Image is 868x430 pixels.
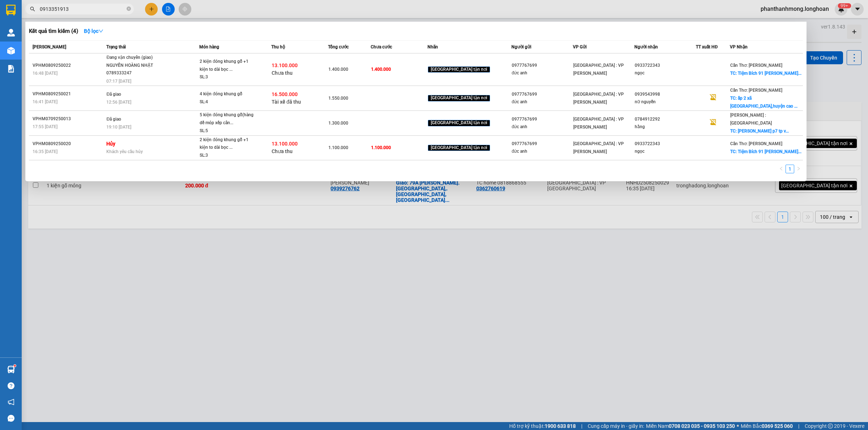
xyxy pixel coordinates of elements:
[33,90,104,98] div: VPHM0809250021
[272,62,298,68] span: 13.100.000
[427,44,438,49] span: Nhãn
[512,62,573,69] div: 0977767699
[84,28,103,34] strong: Bộ lọc
[634,44,658,49] span: Người nhận
[428,145,490,151] span: [GEOGRAPHIC_DATA] tận nơi
[200,73,254,81] div: SL: 3
[8,399,14,405] span: notification
[635,148,695,155] div: ngọc
[786,165,794,173] a: 1
[635,91,695,98] div: 0939543998
[78,25,109,37] button: Bộ lọcdown
[106,149,143,154] span: Khách yêu cầu hủy
[512,91,573,98] div: 0977767699
[696,44,718,49] span: TT xuất HĐ
[200,98,254,106] div: SL: 4
[8,415,14,422] span: message
[7,29,15,36] img: warehouse-icon
[730,44,748,49] span: VP Nhận
[30,6,35,12] span: search
[794,165,803,173] li: Next Page
[777,165,786,173] button: left
[786,165,794,173] li: 1
[573,63,624,76] span: [GEOGRAPHIC_DATA] : VP [PERSON_NAME]
[730,88,782,93] span: Cần Thơ: [PERSON_NAME]
[33,71,58,76] span: 16:48 [DATE]
[106,79,131,84] span: 07:17 [DATE]
[512,98,573,106] div: đức anh
[635,123,695,131] div: hằng
[730,141,782,146] span: Cần Thơ: [PERSON_NAME]
[573,141,624,154] span: [GEOGRAPHIC_DATA] : VP [PERSON_NAME]
[794,165,803,173] button: right
[730,149,801,154] span: TC: Tiệm Bích 91 [PERSON_NAME]...
[730,129,789,134] span: TC: [PERSON_NAME] p7 tp v...
[511,44,531,49] span: Người gửi
[29,27,78,35] h3: Kết quả tìm kiếm ( 4 )
[8,382,14,389] span: question-circle
[272,141,298,147] span: 13.100.000
[573,117,624,130] span: [GEOGRAPHIC_DATA] : VP [PERSON_NAME]
[730,96,797,109] span: TC: ấp 2 xã [GEOGRAPHIC_DATA],huyện cao ...
[272,91,298,97] span: 16.500.000
[272,99,301,105] span: Tài xế đã thu
[428,95,490,101] span: [GEOGRAPHIC_DATA] tận nơi
[328,121,348,126] span: 1.300.000
[106,44,126,49] span: Trạng thái
[635,116,695,123] div: 0784912292
[106,62,161,77] div: NGUYẾN HOÀNG NHẬT 0789333247
[199,44,219,49] span: Món hàng
[328,145,348,150] span: 1.100.000
[7,47,15,55] img: warehouse-icon
[272,148,293,154] span: Chưa thu
[33,115,104,123] div: VPHM0709250013
[635,62,695,69] div: 0933722343
[796,166,801,171] span: right
[635,69,695,77] div: ngọc
[635,98,695,106] div: nữ nguyễn
[200,152,254,160] div: SL: 3
[98,29,103,34] span: down
[328,96,348,101] span: 1.550.000
[272,70,293,76] span: Chưa thu
[573,44,587,49] span: VP Gửi
[127,6,131,13] span: close-circle
[33,140,104,148] div: VPHM0809250020
[7,65,15,73] img: solution-icon
[512,140,573,148] div: 0977767699
[328,67,348,72] span: 1.400.000
[777,165,786,173] li: Previous Page
[200,90,254,98] div: 4 kiện đóng khung gỗ
[106,100,131,105] span: 12:56 [DATE]
[635,140,695,148] div: 0933722343
[7,366,15,373] img: warehouse-icon
[428,120,490,126] span: [GEOGRAPHIC_DATA] tận nơi
[106,92,121,97] span: Đã giao
[512,148,573,155] div: đức anh
[6,5,16,16] img: logo-vxr
[106,125,131,130] span: 19:10 [DATE]
[512,116,573,123] div: 0977767699
[106,141,115,147] strong: Hủy
[512,69,573,77] div: đức anh
[33,124,58,129] span: 17:55 [DATE]
[40,5,125,13] input: Tìm tên, số ĐT hoặc mã đơn
[33,149,58,154] span: 16:35 [DATE]
[33,44,66,49] span: [PERSON_NAME]
[779,166,783,171] span: left
[200,111,254,127] div: 5 kiện đóng khung gỗ(hàng dễ móp xếp cẩn...
[730,113,772,126] span: [PERSON_NAME] : [GEOGRAPHIC_DATA]
[33,99,58,104] span: 16:41 [DATE]
[428,66,490,73] span: [GEOGRAPHIC_DATA] tận nơi
[106,54,161,62] div: Đang vận chuyển (giao)
[200,58,254,73] div: 2 kiện đóng khung gỗ +1 kiện to dài bọc ...
[730,71,801,76] span: TC: Tiệm Bích 91 [PERSON_NAME]...
[730,63,782,68] span: Cần Thơ: [PERSON_NAME]
[371,44,392,49] span: Chưa cước
[573,92,624,105] span: [GEOGRAPHIC_DATA] : VP [PERSON_NAME]
[200,136,254,152] div: 2 kiện đóng khung gỗ +1 kiện to dài bọc ...
[512,123,573,131] div: đức anh
[14,365,16,367] sup: 1
[127,6,131,11] span: close-circle
[371,145,391,150] span: 1.100.000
